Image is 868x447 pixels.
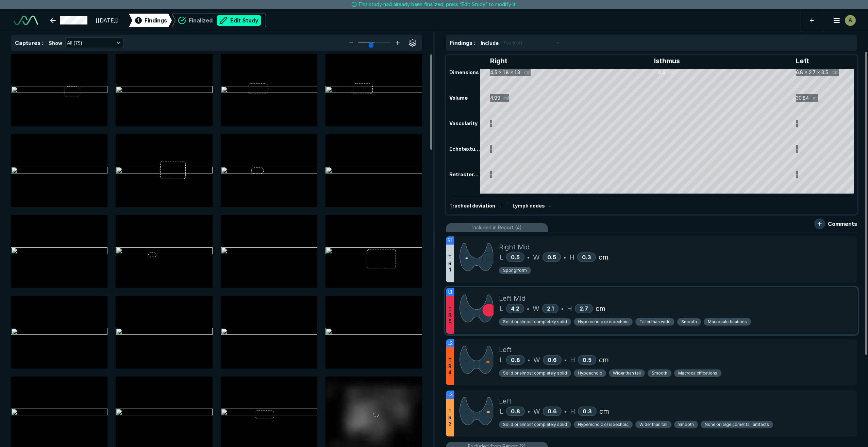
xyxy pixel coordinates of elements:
button: Edit Study [217,15,261,26]
span: 0.8 [511,408,520,415]
span: 0.5 [547,254,556,261]
span: 0.6 [548,357,557,363]
img: ff22aa1a-660c-4d13-ac4e-7a8810d9a9fd [11,86,107,94]
span: [[DATE]] [96,16,118,24]
img: 1cfb4bef-30ca-4714-a7b1-c6643c4262a1 [221,328,317,336]
img: See-Mode Logo [14,16,38,25]
span: Smooth [678,421,694,428]
span: Spongiform [503,267,527,274]
span: Findings [145,16,167,24]
span: • [564,253,566,261]
img: 3f7670df-a8e7-41a4-b54a-a6c6fb39c58b [116,409,212,417]
span: cm [599,406,609,416]
img: bad2703d-182c-48ba-9132-bec89190cecd [11,167,107,175]
button: avatar-name [829,14,857,27]
img: 9cdbfc5c-8a62-4eac-aabd-f1dc15492660 [325,328,422,336]
span: Smooth [652,370,667,376]
span: Included in Report (4) [472,224,522,231]
span: - [499,203,501,209]
span: 4.2 [511,305,519,312]
img: b0d35ccf-06e9-41de-9b3b-f449ed70d0cb [116,86,212,94]
span: Taller than wide [639,319,670,325]
span: cm [596,303,605,314]
span: None or large comet tail artifacts [705,421,769,428]
span: • [561,304,564,313]
img: 549658b4-6490-4829-b36c-8380a28e2d06 [221,409,317,417]
img: 44151844-4fb8-4c4d-b512-233df5f1b511 [325,247,422,255]
span: L [500,355,503,365]
span: - [549,203,551,209]
span: Top 6 (4) [503,39,522,47]
span: • [528,407,530,415]
span: R1 [448,237,452,244]
span: W [533,406,540,416]
span: : [42,40,43,46]
span: Tracheal deviation [449,203,495,209]
span: 0.3 [582,254,591,261]
span: 0.5 [511,254,520,261]
div: R1TR1Right MidL0.5•W0.5•H0.3cmSpongiform [446,236,857,282]
span: Left [499,345,512,355]
div: FinalizedEdit Study [172,14,266,27]
img: 7226230d-e270-4709-b893-bd3a583b752d [116,247,212,255]
a: See-Mode Logo [11,13,41,28]
div: L1TR5Left MidL4.2•W2.1•H2.7cmSolid or almost completely solidHyperechoic or isoechoicTaller than ... [446,288,857,334]
span: Left Mid [499,293,525,303]
span: 0.6 [548,408,557,415]
span: Solid or almost completely solid [503,370,567,376]
div: Finalized [189,15,261,26]
span: Lymph nodes [513,203,545,209]
span: 0.8 [511,357,520,363]
span: L2 [448,340,453,347]
img: 13c89c69-8fb5-40df-8c98-5d26ed1ac573 [11,409,107,417]
span: 0.3 [583,408,592,415]
span: Comments [828,220,857,228]
span: Macrocalcifications [678,370,717,376]
span: Captures [15,39,40,46]
img: s0uzkAAAABklEQVQDAI8vQfxtIAytAAAAAElFTkSuQmCC [460,293,494,324]
span: Macrocalcifications [708,319,747,325]
span: All (79) [67,39,82,47]
span: Hypoechoic [578,370,602,376]
img: bf0020db-964a-419e-9995-2379179a879b [221,167,317,175]
span: : [474,40,475,46]
span: L1 [448,288,452,296]
span: 1 [137,17,139,24]
span: W [533,355,540,365]
span: T R 5 [448,306,452,324]
span: H [567,303,572,314]
img: 39c6000d-db07-462f-aadd-4e49df47f5a0 [116,167,212,175]
span: • [527,304,529,313]
span: Solid or almost completely solid [503,421,567,428]
span: 2.1 [547,305,554,312]
img: 68224061-ba39-4eba-a08b-ee970d272ef6 [11,247,107,255]
span: Right Mid [499,242,530,252]
img: 4bfff656-3000-4dd9-b498-331bb1ae1ba1 [325,167,422,175]
span: A [849,17,852,24]
span: T R 4 [448,357,452,376]
span: Left [499,396,512,406]
img: 8f923560-670e-46d9-ae06-f61b52777d1b [221,86,317,94]
span: L [500,406,503,416]
img: 3defbbd9-cbc1-44bc-b3ef-7ea0a311ef1b [221,247,317,255]
div: L2TR4LeftL0.8•W0.6•H0.5cmSolid or almost completely solidHypoechoicWider than tallSmoothMacrocalc... [446,339,857,385]
span: Include [481,39,499,47]
span: cm [599,355,609,365]
div: 1Findings [129,14,172,27]
span: Wider than tall [613,370,641,376]
span: H [570,355,575,365]
span: Wider than tall [639,421,667,428]
span: • [564,356,567,364]
span: Findings [450,39,472,46]
img: 58d608f8-a050-4ad8-a60b-421ac59a4348 [116,328,212,336]
span: 2.7 [580,305,588,312]
span: L3 [448,391,453,398]
span: cm [599,252,608,262]
div: avatar-name [845,15,856,26]
span: T R 1 [448,254,452,273]
span: This study had already been finalized, press “Edit Study” to modify it. [358,1,517,8]
img: hx7jlwAAAAZJREFUAwCgK7pHOYNJawAAAABJRU5ErkJggg== [460,396,494,426]
span: • [527,253,530,261]
div: L3TR3LeftL0.8•W0.6•H0.3cmSolid or almost completely solidHyperechoic or isoechoicWider than tallS... [446,391,857,436]
span: Solid or almost completely solid [503,319,567,325]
